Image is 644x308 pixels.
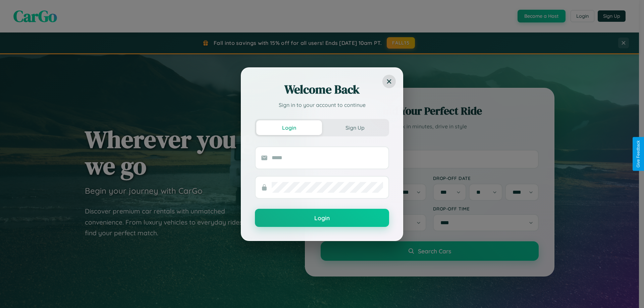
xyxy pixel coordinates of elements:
button: Login [255,209,389,227]
button: Login [256,120,322,135]
div: Give Feedback [636,140,641,168]
p: Sign in to your account to continue [255,101,389,109]
h2: Welcome Back [255,81,389,98]
button: Sign Up [322,120,388,135]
